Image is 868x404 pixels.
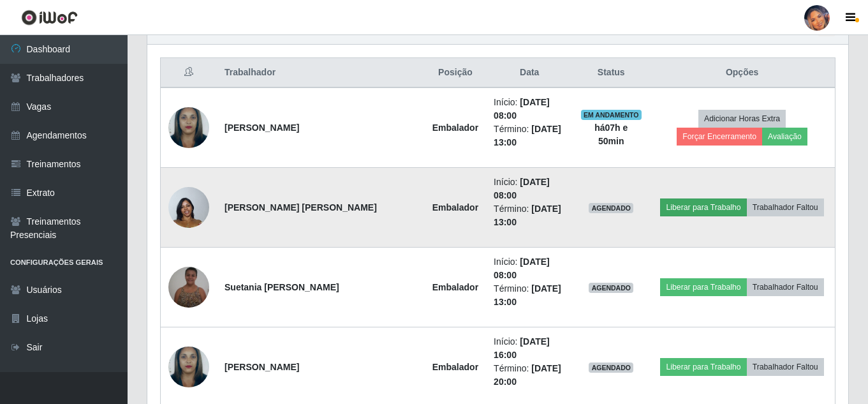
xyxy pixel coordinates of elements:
button: Trabalhador Faltou [747,358,824,376]
th: Opções [649,58,835,88]
strong: [PERSON_NAME] [224,362,299,372]
button: Trabalhador Faltou [747,198,824,216]
time: [DATE] 08:00 [494,257,550,280]
strong: Embalador [432,362,478,372]
span: AGENDADO [589,283,633,293]
button: Liberar para Trabalho [660,278,746,296]
button: Trabalhador Faltou [747,278,824,296]
button: Forçar Encerramento [677,128,762,146]
th: Trabalhador [217,58,425,88]
button: Liberar para Trabalho [660,198,746,216]
button: Liberar para Trabalho [660,358,746,376]
button: Avaliação [762,128,807,146]
th: Posição [425,58,486,88]
time: [DATE] 08:00 [494,97,550,121]
strong: Suetania [PERSON_NAME] [224,282,339,292]
li: Início: [494,176,565,202]
button: Adicionar Horas Extra [698,110,786,128]
img: 1732824869480.jpeg [168,267,209,308]
span: AGENDADO [589,203,633,213]
img: 1695763704328.jpeg [168,180,209,235]
strong: Embalador [432,202,478,213]
li: Início: [494,96,565,123]
th: Status [573,58,649,88]
img: 1696894448805.jpeg [168,340,209,394]
strong: Embalador [432,282,478,292]
strong: [PERSON_NAME] [224,123,299,133]
li: Término: [494,362,565,389]
li: Término: [494,202,565,229]
strong: Embalador [432,123,478,133]
li: Início: [494,335,565,362]
li: Término: [494,123,565,149]
span: AGENDADO [589,363,633,373]
img: CoreUI Logo [21,10,78,26]
li: Início: [494,255,565,282]
li: Término: [494,282,565,309]
time: [DATE] 16:00 [494,336,550,360]
th: Data [486,58,573,88]
strong: há 07 h e 50 min [594,123,628,146]
strong: [PERSON_NAME] [PERSON_NAME] [224,202,377,213]
img: 1696894448805.jpeg [168,101,209,154]
time: [DATE] 08:00 [494,177,550,200]
span: EM ANDAMENTO [581,110,642,120]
